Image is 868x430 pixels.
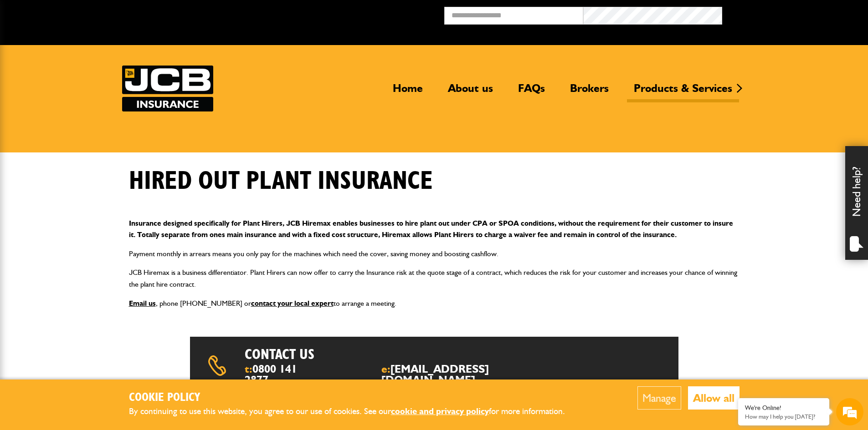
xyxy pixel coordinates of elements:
p: JCB Hiremax is a business differentiator. Plant Hirers can now offer to carry the Insurance risk ... [129,267,740,290]
button: Broker Login [722,7,861,21]
a: About us [441,81,500,102]
p: By continuing to use this website, you agree to our use of cookies. See our for more information. [129,405,580,419]
a: FAQs [511,81,552,102]
a: JCB Insurance Services [122,66,213,111]
p: Insurance designed specifically for Plant Hirers, JCB Hiremax enables businesses to hire plant ou... [129,218,740,241]
h1: Hired out plant insurance [129,166,433,197]
button: Allow all [688,386,740,410]
div: We're Online! [745,404,822,412]
a: 0800 141 2877 [245,362,297,386]
a: Email us [129,299,156,308]
div: Need help? [845,146,868,260]
p: Payment monthly in arrears means you only pay for the machines which need the cover, saving money... [129,248,740,260]
span: t: [245,364,305,385]
a: contact your local expert [251,299,334,308]
p: , phone [PHONE_NUMBER] or to arrange a meeting. [129,298,740,309]
img: JCB Insurance Services logo [122,66,213,111]
h2: Contact us [245,346,458,363]
a: cookie and privacy policy [391,406,489,416]
a: [EMAIL_ADDRESS][DOMAIN_NAME] [381,362,489,386]
span: e: [381,364,534,385]
button: Manage [637,386,681,410]
a: Home [386,81,430,102]
p: How may I help you today? [745,413,822,420]
h2: Cookie Policy [129,391,580,405]
a: Products & Services [627,81,739,102]
a: Brokers [563,81,616,102]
